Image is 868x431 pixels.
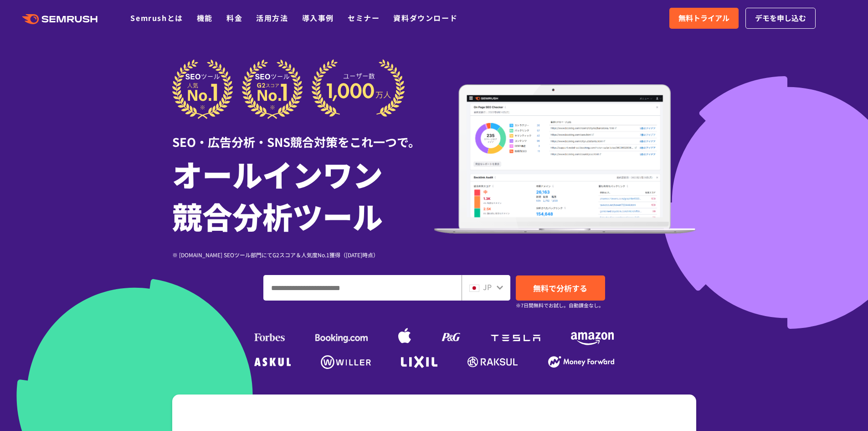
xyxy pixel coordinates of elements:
[172,153,434,237] h1: オールインワン 競合分析ツール
[264,275,461,300] input: ドメイン、キーワードまたはURLを入力してください
[393,12,457,23] a: 資料ダウンロード
[516,275,605,301] a: 無料で分析する
[533,282,587,294] span: 無料で分析する
[226,12,242,23] a: 料金
[172,119,434,151] div: SEO・広告分析・SNS競合対策をこれ一つで。
[197,12,213,23] a: 機能
[130,12,183,23] a: Semrushとは
[755,12,806,24] span: デモを申し込む
[516,301,604,310] small: ※7日間無料でお試し。自動課金なし。
[669,8,739,29] a: 無料トライアル
[172,250,434,259] div: ※ [DOMAIN_NAME] SEOツール部門にてG2スコア＆人気度No.1獲得（[DATE]時点）
[256,12,288,23] a: 活用方法
[483,281,492,292] span: JP
[302,12,334,23] a: 導入事例
[348,12,380,23] a: セミナー
[745,8,816,29] a: デモを申し込む
[678,12,729,24] span: 無料トライアル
